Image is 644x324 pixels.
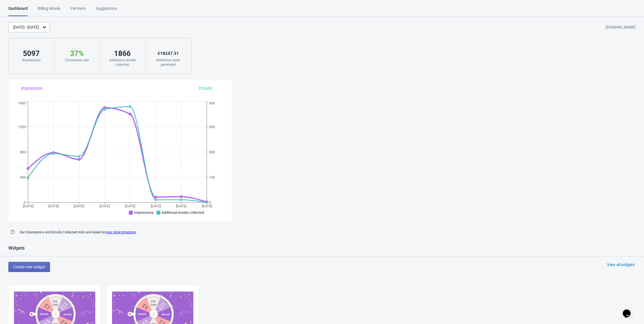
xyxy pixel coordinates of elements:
[209,125,215,129] tspan: 450
[13,24,39,30] div: [DATE] - [DATE]
[20,228,136,237] span: Our Impressions and Emails Collected stats are based on .
[105,58,139,67] div: Additional emails collected
[8,262,50,272] button: Create new widget
[209,101,215,105] tspan: 600
[106,230,136,234] a: your store timezone
[24,200,26,205] tspan: 0
[161,210,204,215] span: Additional emails collected
[176,204,186,208] tspan: [DATE]
[70,6,85,15] div: Partners
[151,204,161,208] tspan: [DATE]
[60,58,94,62] div: Conversion rate
[105,49,139,58] div: 1866
[74,204,84,208] tspan: [DATE]
[606,22,636,32] div: [DOMAIN_NAME]
[60,49,94,58] div: 37 %
[8,6,28,16] div: Dashboard
[20,175,26,179] tspan: 400
[202,204,212,208] tspan: [DATE]
[14,58,48,62] div: Impressions
[99,204,110,208] tspan: [DATE]
[209,150,215,154] tspan: 300
[13,265,45,269] span: Create new widget
[20,150,26,154] tspan: 800
[209,175,215,179] tspan: 150
[209,200,211,205] tspan: 0
[125,204,135,208] tspan: [DATE]
[134,210,154,215] span: Impressions
[151,58,185,67] div: Additional sales generated
[96,6,117,15] div: Suggestions
[18,101,26,105] tspan: 1600
[607,262,635,267] div: View all widgets
[621,302,638,318] iframe: chat widget
[151,49,185,58] div: € 18247.31
[38,6,60,15] div: Billing details
[23,204,33,208] tspan: [DATE]
[18,125,26,129] tspan: 1200
[8,228,17,236] img: help.png
[14,49,48,58] div: 5097
[48,204,59,208] tspan: [DATE]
